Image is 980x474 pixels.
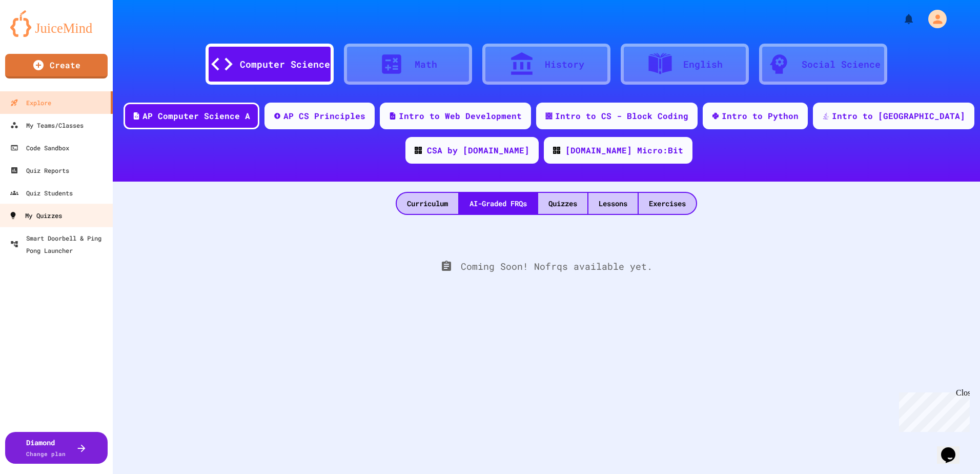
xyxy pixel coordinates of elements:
[937,433,970,464] iframe: chat widget
[9,209,62,222] div: My Quizzes
[4,4,71,65] div: Chat with us now!Close
[5,432,108,464] button: DiamondChange plan
[802,57,881,71] div: Social Science
[142,110,250,122] div: AP Computer Science A
[917,7,949,31] div: My Account
[415,57,437,71] div: Math
[5,54,108,78] a: Create
[895,388,970,432] iframe: chat widget
[639,193,696,214] div: Exercises
[683,57,723,71] div: English
[832,110,965,122] div: Intro to [GEOGRAPHIC_DATA]
[555,110,688,122] div: Intro to CS - Block Coding
[10,187,73,199] div: Quiz Students
[397,193,458,214] div: Curriculum
[10,142,69,154] div: Code Sandbox
[26,437,66,459] div: Diamond
[10,10,103,37] img: logo-orange.svg
[240,57,330,71] div: Computer Science
[553,147,560,154] img: CODE_logo_RGB.png
[459,193,537,214] div: AI-Graded FRQs
[10,232,109,256] div: Smart Doorbell & Ping Pong Launcher
[884,10,917,28] div: My Notifications
[26,450,66,458] span: Change plan
[722,110,799,122] div: Intro to Python
[538,193,587,214] div: Quizzes
[10,96,51,109] div: Explore
[10,164,69,176] div: Quiz Reports
[10,119,84,131] div: My Teams/Classes
[565,144,683,156] div: [DOMAIN_NAME] Micro:Bit
[283,110,365,122] div: AP CS Principles
[399,110,522,122] div: Intro to Web Development
[545,57,584,71] div: History
[427,144,529,156] div: CSA by [DOMAIN_NAME]
[588,193,638,214] div: Lessons
[415,147,422,154] img: CODE_logo_RGB.png
[461,260,652,273] span: Coming Soon! No frq s available yet.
